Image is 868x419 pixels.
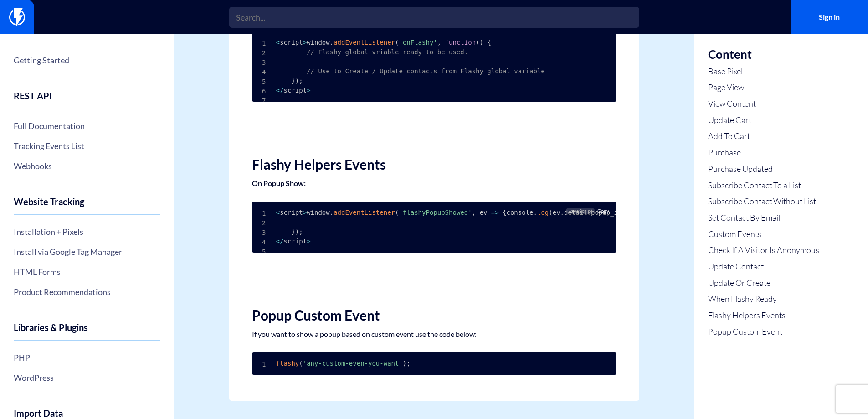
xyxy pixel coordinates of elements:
[708,48,819,61] h3: Content
[708,147,819,159] a: Purchase
[480,39,483,46] span: )
[14,322,160,341] h4: Libraries & Plugins
[291,77,295,84] span: }
[303,209,307,216] span: >
[14,138,160,154] a: Tracking Events List
[708,130,819,142] a: Add To Cart
[276,209,630,245] code: script window console ev detail popup_id script
[14,284,160,300] a: Product Recommendations
[295,228,299,235] span: )
[479,209,487,216] span: ev
[299,77,303,84] span: ;
[534,209,537,216] span: .
[708,261,819,273] a: Update Contact
[280,238,283,245] span: /
[491,209,499,216] span: =>
[708,293,819,305] a: When Flashy Ready
[560,209,564,216] span: .
[395,39,399,46] span: (
[14,224,160,239] a: Installation + Pixels
[303,360,403,367] span: 'any-custom-even-you-want'
[445,39,476,46] span: function
[14,118,160,134] a: Full Documentation
[330,209,334,216] span: .
[399,209,472,216] span: 'flashyPopupShowed'
[708,326,819,338] a: Popup Custom Event
[537,209,549,216] span: log
[276,360,299,367] span: flashy
[295,77,299,84] span: )
[14,350,160,365] a: PHP
[14,264,160,279] a: HTML Forms
[437,39,441,46] span: ,
[14,158,160,174] a: Webhooks
[708,277,819,289] a: Update Or Create
[708,98,819,110] a: View Content
[303,39,307,46] span: >
[472,209,476,216] span: ,
[229,7,639,28] input: Search...
[14,52,160,68] a: Getting Started
[14,91,160,109] h4: REST API
[307,87,310,94] span: >
[252,157,616,172] h2: Flashy Helpers Events
[14,197,160,215] h4: Website Tracking
[334,39,395,46] span: addEventListener
[406,360,410,367] span: ;
[252,179,306,187] strong: On Popup Show:
[307,67,545,75] span: // Use to Create / Update contacts from Flashy global variable
[307,48,468,56] span: // Flashy global vriable ready to be used.
[276,238,280,245] span: <
[14,244,160,259] a: Install via Google Tag Manager
[476,39,479,46] span: (
[708,66,819,78] a: Base Pixel
[399,39,437,46] span: 'onFlashy'
[276,39,545,94] code: script window script
[487,39,491,46] span: {
[299,228,303,235] span: ;
[334,209,395,216] span: addEventListener
[708,228,819,240] a: Custom Events
[549,209,552,216] span: (
[708,82,819,93] a: Page View
[708,196,819,207] a: Subscribe Contact Without List
[252,308,616,323] h2: Popup Custom Event
[708,163,819,175] a: Purchase Updated
[595,208,611,214] button: Copy
[276,209,280,216] span: <
[299,360,303,367] span: (
[252,330,616,339] p: If you want to show a popup based on custom event use the code below:
[708,180,819,191] a: Subscribe Contact To a List
[708,310,819,321] a: Flashy Helpers Events
[403,360,406,367] span: )
[708,114,819,126] a: Update Cart
[330,39,334,46] span: .
[395,209,399,216] span: (
[307,238,310,245] span: >
[597,208,609,214] span: Copy
[291,228,295,235] span: }
[14,370,160,385] a: WordPress
[566,208,595,214] span: JavaScript
[708,212,819,224] a: Set Contact By Email
[708,244,819,256] a: Check If A Visitor Is Anonymous
[276,87,280,94] span: <
[503,209,506,216] span: {
[280,87,283,94] span: /
[276,39,280,46] span: <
